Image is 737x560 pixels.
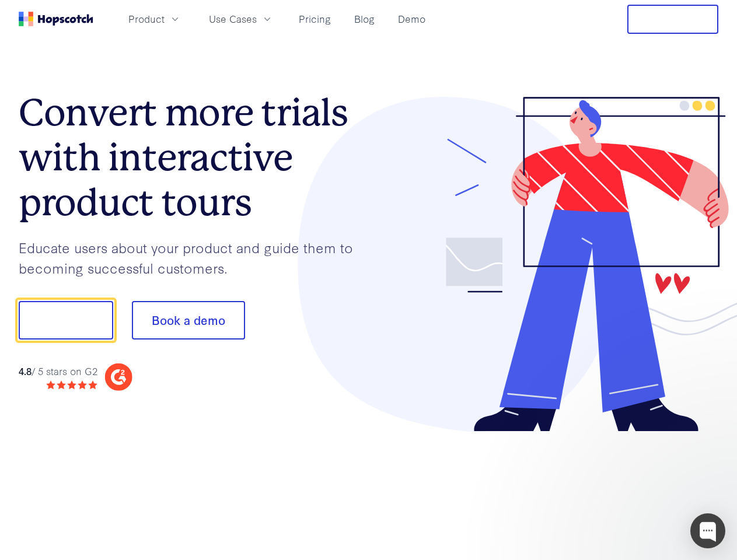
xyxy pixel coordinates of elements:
button: Product [121,9,188,29]
a: Blog [350,9,379,29]
a: Pricing [294,9,336,29]
strong: 4.8 [19,364,32,377]
h1: Convert more trials with interactive product tours [19,90,369,225]
span: Product [128,12,165,26]
span: Use Cases [209,12,257,26]
p: Educate users about your product and guide them to becoming successful customers. [19,237,369,278]
button: Book a demo [132,301,245,339]
a: Home [19,12,93,26]
button: Show me! [19,301,113,339]
a: Demo [393,9,430,29]
button: Free Trial [627,5,718,34]
div: / 5 stars on G2 [19,364,97,379]
button: Use Cases [202,9,280,29]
